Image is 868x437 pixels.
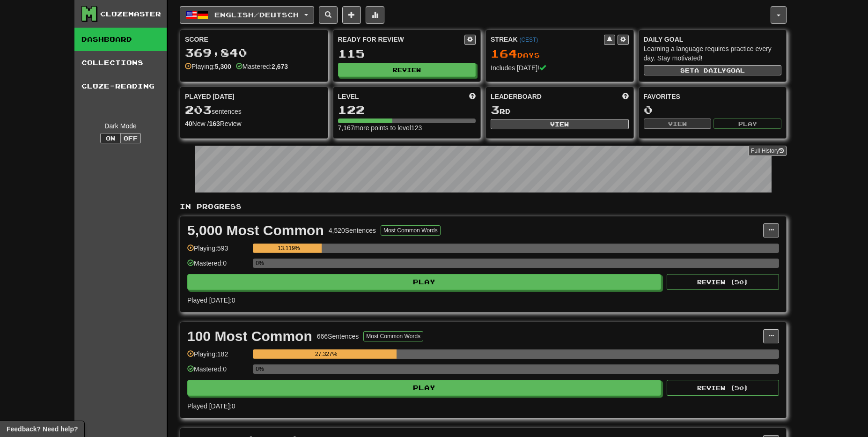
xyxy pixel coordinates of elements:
[187,364,248,380] div: Mastered: 0
[338,48,476,59] div: 115
[491,35,604,44] div: Streak
[491,119,629,129] button: View
[644,92,782,101] div: Favorites
[329,226,376,235] div: 4,520 Sentences
[185,104,323,116] div: sentences
[187,274,661,290] button: Play
[491,63,629,73] div: Includes [DATE]!
[185,120,192,127] strong: 40
[214,11,299,19] span: English / Deutsch
[272,63,288,70] strong: 2,673
[209,120,220,127] strong: 163
[185,119,323,128] div: New / Review
[74,28,167,51] a: Dashboard
[215,63,231,70] strong: 5,300
[187,380,661,396] button: Play
[363,331,423,341] button: Most Common Words
[667,274,779,290] button: Review (50)
[256,244,322,253] div: 13.119%
[81,121,160,131] div: Dark Mode
[185,47,323,59] div: 369,840
[338,92,359,101] span: Level
[74,51,167,74] a: Collections
[100,133,121,143] button: On
[100,9,161,19] div: Clozemaster
[338,123,476,133] div: 7,167 more points to level 123
[187,244,248,259] div: Playing: 593
[644,44,782,63] div: Learning a language requires practice every day. Stay motivated!
[491,103,500,116] span: 3
[319,6,338,24] button: Search sentences
[180,202,787,211] p: In Progress
[317,332,359,341] div: 666 Sentences
[748,146,787,156] a: Full History
[187,329,312,343] div: 100 Most Common
[185,35,323,44] div: Score
[338,104,476,116] div: 122
[644,35,782,44] div: Daily Goal
[7,424,78,434] span: Open feedback widget
[185,62,231,71] div: Playing:
[491,48,629,60] div: Day s
[256,349,397,359] div: 27.327%
[366,6,384,24] button: More stats
[185,92,235,101] span: Played [DATE]
[491,104,629,116] div: rd
[381,225,441,236] button: Most Common Words
[667,380,779,396] button: Review (50)
[644,104,782,116] div: 0
[491,47,517,60] span: 164
[644,119,712,129] button: View
[469,92,476,101] span: Score more points to level up
[187,296,235,304] span: Played [DATE]: 0
[187,349,248,365] div: Playing: 182
[187,402,235,410] span: Played [DATE]: 0
[120,133,141,143] button: Off
[694,67,726,74] span: a daily
[187,223,324,237] div: 5,000 Most Common
[185,103,212,116] span: 203
[187,259,248,274] div: Mastered: 0
[622,92,629,101] span: This week in points, UTC
[644,65,782,75] button: Seta dailygoal
[338,35,465,44] div: Ready for Review
[236,62,288,71] div: Mastered:
[74,74,167,98] a: Cloze-Reading
[491,92,542,101] span: Leaderboard
[342,6,361,24] button: Add sentence to collection
[714,119,781,129] button: Play
[338,63,476,77] button: Review
[180,6,314,24] button: English/Deutsch
[519,37,538,43] a: (CEST)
